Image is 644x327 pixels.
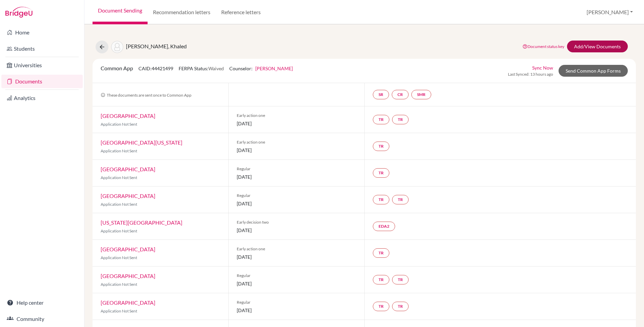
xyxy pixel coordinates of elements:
[255,66,293,71] a: [PERSON_NAME]
[101,308,137,313] span: Application Not Sent
[392,195,409,204] a: TR
[237,173,356,180] span: [DATE]
[1,58,83,72] a: Universities
[373,195,389,204] a: TR
[101,193,155,199] a: [GEOGRAPHIC_DATA]
[101,166,155,172] a: [GEOGRAPHIC_DATA]
[101,175,137,180] span: Application Not Sent
[373,142,389,151] a: TR
[373,222,395,231] a: EDA2
[373,168,389,178] a: TR
[237,246,356,252] span: Early action one
[237,112,356,119] span: Early action one
[229,66,293,71] span: Counselor:
[126,43,187,49] span: [PERSON_NAME], Khaled
[237,193,356,199] span: Regular
[237,253,356,260] span: [DATE]
[237,139,356,145] span: Early action one
[5,7,32,18] img: Bridge-U
[101,65,133,71] span: Common App
[522,44,564,49] a: Document status key
[237,307,356,314] span: [DATE]
[392,302,409,311] a: TR
[1,42,83,55] a: Students
[237,280,356,287] span: [DATE]
[138,66,173,71] span: CAID: 44421499
[237,227,356,234] span: [DATE]
[584,6,636,19] button: [PERSON_NAME]
[101,112,155,119] a: [GEOGRAPHIC_DATA]
[101,122,137,127] span: Application Not Sent
[237,200,356,207] span: [DATE]
[237,219,356,225] span: Early decision two
[392,275,409,284] a: TR
[101,228,137,233] span: Application Not Sent
[392,115,409,124] a: TR
[101,219,182,226] a: [US_STATE][GEOGRAPHIC_DATA]
[567,41,628,52] a: Add/View Documents
[373,302,389,311] a: TR
[101,148,137,153] span: Application Not Sent
[208,66,224,71] span: Waived
[101,299,155,306] a: [GEOGRAPHIC_DATA]
[101,255,137,260] span: Application Not Sent
[1,312,83,326] a: Community
[179,66,224,71] span: FERPA Status:
[1,91,83,105] a: Analytics
[101,139,182,146] a: [GEOGRAPHIC_DATA][US_STATE]
[373,248,389,258] a: TR
[373,90,389,99] a: SR
[101,93,191,98] span: These documents are sent once to Common App
[101,273,155,279] a: [GEOGRAPHIC_DATA]
[237,166,356,172] span: Regular
[1,75,83,88] a: Documents
[532,64,553,71] a: Sync Now
[237,299,356,305] span: Regular
[237,120,356,127] span: [DATE]
[237,273,356,279] span: Regular
[1,296,83,309] a: Help center
[101,202,137,207] span: Application Not Sent
[1,26,83,39] a: Home
[508,71,553,77] span: Last Synced: 13 hours ago
[237,147,356,154] span: [DATE]
[559,65,628,77] a: Send Common App Forms
[373,275,389,284] a: TR
[373,115,389,124] a: TR
[101,246,155,252] a: [GEOGRAPHIC_DATA]
[101,282,137,287] span: Application Not Sent
[392,90,409,99] a: CR
[411,90,431,99] a: SMR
